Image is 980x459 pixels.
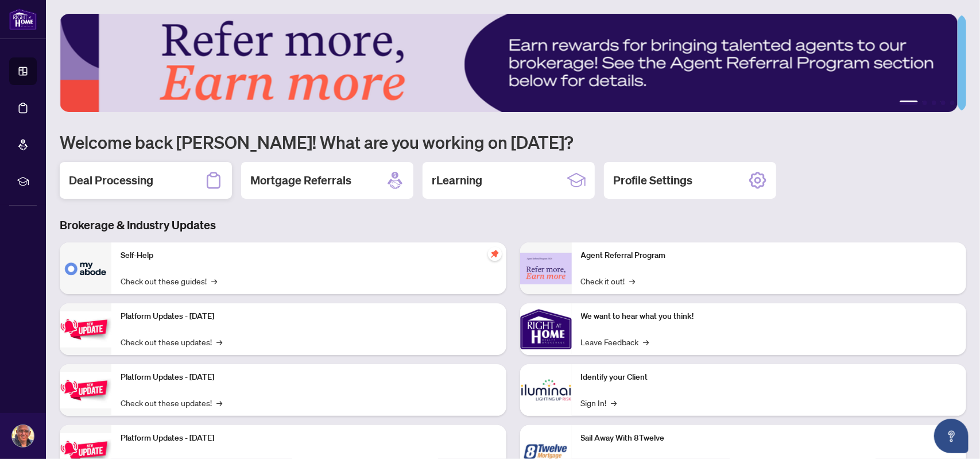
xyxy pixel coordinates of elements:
p: Platform Updates - [DATE] [121,310,497,323]
h3: Brokerage & Industry Updates [60,217,966,233]
button: 2 [923,101,927,105]
a: Check out these updates!→ [121,335,222,348]
p: We want to hear what you think! [581,310,958,323]
span: → [216,335,222,348]
a: Check it out!→ [581,275,636,287]
button: 4 [941,101,946,105]
p: Self-Help [121,249,497,262]
button: 5 [950,101,955,105]
span: → [611,396,617,409]
h2: Deal Processing [69,172,153,188]
button: Open asap [934,419,969,453]
a: Sign In!→ [581,396,617,409]
a: Check out these guides!→ [121,275,217,287]
span: → [644,335,649,348]
h2: Profile Settings [613,172,692,188]
img: Agent Referral Program [520,253,572,284]
img: Platform Updates - July 8, 2025 [60,372,111,408]
span: → [630,275,636,287]
h2: Mortgage Referrals [250,172,351,188]
a: Check out these updates!→ [121,396,222,409]
img: Platform Updates - July 21, 2025 [60,311,111,348]
img: Identify your Client [520,364,572,416]
span: → [211,275,217,287]
img: Self-Help [60,242,111,294]
img: Profile Icon [12,425,34,447]
button: 1 [900,101,918,105]
button: 3 [932,101,936,105]
p: Platform Updates - [DATE] [121,371,497,384]
p: Identify your Client [581,371,958,384]
img: We want to hear what you think! [520,303,572,355]
h1: Welcome back [PERSON_NAME]! What are you working on [DATE]? [60,131,966,153]
a: Leave Feedback→ [581,335,649,348]
span: pushpin [488,247,502,261]
p: Agent Referral Program [581,249,958,262]
span: → [216,396,222,409]
img: logo [9,9,37,30]
p: Sail Away With 8Twelve [581,432,958,445]
h2: rLearning [432,172,482,188]
p: Platform Updates - [DATE] [121,432,497,445]
img: Slide 0 [60,14,958,112]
